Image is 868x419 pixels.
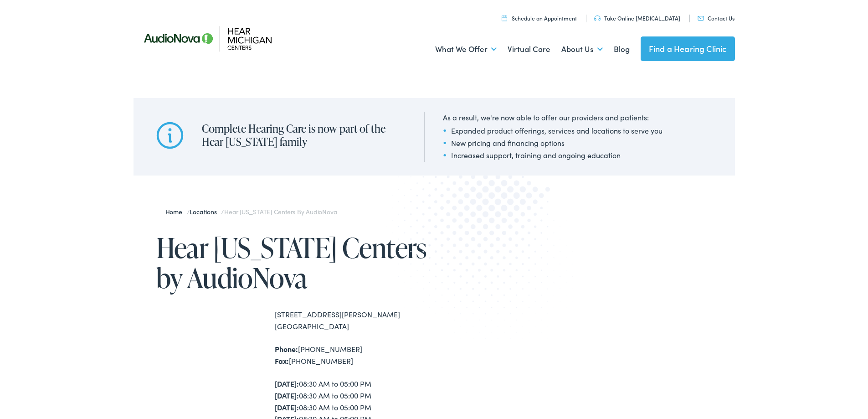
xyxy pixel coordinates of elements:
a: Find a Hearing Clinic [641,36,735,61]
a: Take Online [MEDICAL_DATA] [594,14,680,22]
a: Contact Us [698,14,734,22]
div: [STREET_ADDRESS][PERSON_NAME] [GEOGRAPHIC_DATA] [275,309,434,332]
a: Blog [614,32,630,66]
img: utility icon [594,16,601,21]
span: / / [165,207,337,216]
strong: [DATE]: [275,390,299,400]
li: Expanded product offerings, services and locations to serve you [443,125,663,136]
h2: Complete Hearing Care is now part of the Hear [US_STATE] family [202,122,406,149]
a: Locations [190,207,221,216]
a: About Us [561,32,603,66]
a: What We Offer [435,32,497,66]
li: New pricing and financing options [443,137,663,148]
a: Home [165,207,187,216]
img: utility icon [502,15,507,21]
h1: Hear [US_STATE] Centers by AudioNova [156,233,434,293]
strong: Fax: [275,356,289,366]
div: As a result, we're now able to offer our providers and patients: [443,112,663,123]
div: [PHONE_NUMBER] [PHONE_NUMBER] [275,343,434,367]
strong: [DATE]: [275,402,299,412]
img: utility icon [698,16,704,21]
li: Increased support, training and ongoing education [443,150,663,160]
a: Virtual Care [508,32,550,66]
a: Schedule an Appointment [502,14,577,22]
strong: Phone: [275,344,298,354]
strong: [DATE]: [275,378,299,388]
span: Hear [US_STATE] Centers by AudioNova [224,207,337,216]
